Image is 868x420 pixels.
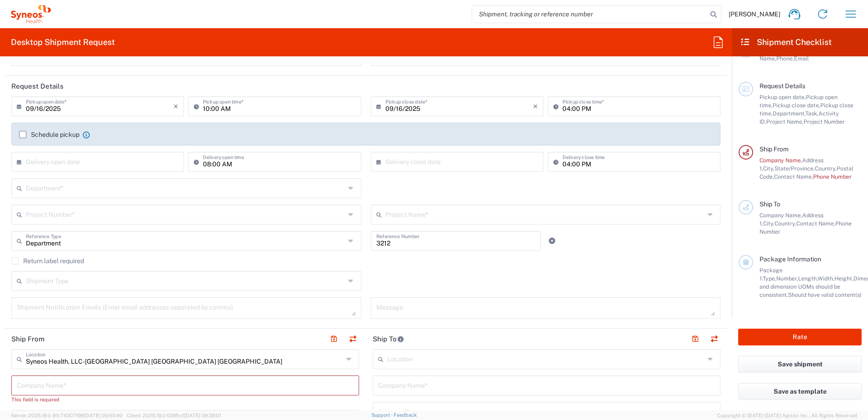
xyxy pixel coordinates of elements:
[776,55,794,62] span: Phone,
[11,37,115,48] h2: Desktop Shipment Request
[763,220,774,227] span: City,
[773,102,820,109] span: Pickup close date,
[805,110,819,117] span: Task,
[740,37,832,48] h2: Shipment Checklist
[759,55,776,62] span: Name,
[759,157,802,164] span: Company Name,
[813,173,852,180] span: Phone Number
[729,10,780,18] span: [PERSON_NAME]
[371,412,394,418] a: Support
[788,291,862,298] span: Should have valid content(s)
[127,413,221,418] span: Client: 2025.19.0-129fbcf
[472,5,707,23] input: Shipment, tracking or reference number
[11,257,84,265] label: Return label required
[11,335,44,344] h2: Ship From
[774,165,815,172] span: State/Province,
[11,395,359,404] div: This field is required
[759,255,821,263] span: Package Information
[84,413,123,418] span: [DATE] 09:50:40
[804,118,845,125] span: Project Number
[533,99,538,114] i: ×
[759,94,806,100] span: Pickup open date,
[763,275,776,282] span: Type,
[759,212,802,219] span: Company Name,
[766,118,804,125] span: Project Name,
[774,173,813,180] span: Contact Name,
[173,99,178,114] i: ×
[798,275,818,282] span: Length,
[794,55,809,62] span: Email
[717,411,857,420] span: Copyright © [DATE]-[DATE] Agistix Inc., All Rights Reserved
[738,383,862,400] button: Save as template
[11,413,123,418] span: Server: 2025.19.0-91c74307f99
[759,145,789,153] span: Ship From
[11,82,64,91] h2: Request Details
[834,275,853,282] span: Height,
[546,235,558,247] a: Add Reference
[818,275,834,282] span: Width,
[19,131,79,138] label: Schedule pickup
[394,412,417,418] a: Feedback
[738,329,862,345] button: Rate
[815,165,837,172] span: Country,
[759,267,783,282] span: Package 1:
[759,200,780,208] span: Ship To
[773,110,805,117] span: Department,
[184,413,221,418] span: [DATE] 09:39:01
[373,335,404,344] h2: Ship To
[774,220,796,227] span: Country,
[759,82,805,90] span: Request Details
[796,220,835,227] span: Contact Name,
[738,356,862,373] button: Save shipment
[763,165,774,172] span: City,
[776,275,798,282] span: Number,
